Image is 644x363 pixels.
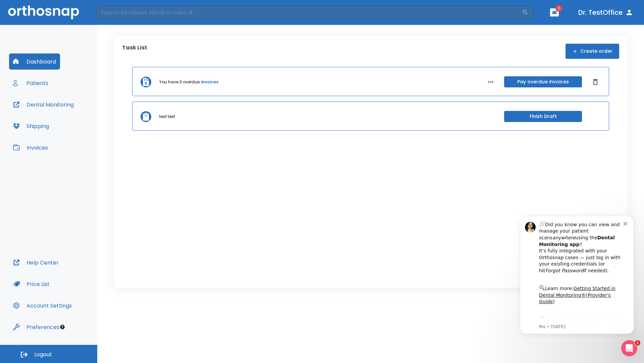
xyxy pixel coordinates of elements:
[29,106,114,140] div: Download the app: | ​ Let us know if you need help getting started!
[34,351,52,358] span: Logout
[9,276,54,292] button: Price List
[590,77,601,87] button: Dismiss
[159,114,175,120] p: test test
[635,340,640,346] span: 1
[9,297,76,314] button: Account Settings
[59,324,65,330] div: Tooltip anchor
[621,340,637,356] iframe: Intercom live chat
[9,53,60,70] button: Dashboard
[9,254,63,271] button: Help Center
[9,319,63,335] button: Preferences
[504,111,582,122] button: Finish Draft
[114,10,119,16] button: Dismiss notification
[9,75,52,91] button: Patients
[504,76,582,87] button: Pay overdue invoices
[159,79,200,85] p: You have 3 overdue
[555,5,562,12] span: 1
[576,6,636,18] button: Dr. TestOffice
[29,107,89,119] a: App Store
[9,118,53,134] button: Shipping
[510,210,644,338] iframe: Intercom notifications message
[201,79,218,85] a: invoices
[566,44,619,59] button: Create order
[9,139,52,156] button: Invoices
[8,5,79,19] img: Orthosnap
[29,114,114,120] p: Message from Ma, sent 7w ago
[96,6,522,19] input: Search by Patient Name or Case #
[122,44,147,59] p: Task List
[9,96,78,113] button: Dental Monitoring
